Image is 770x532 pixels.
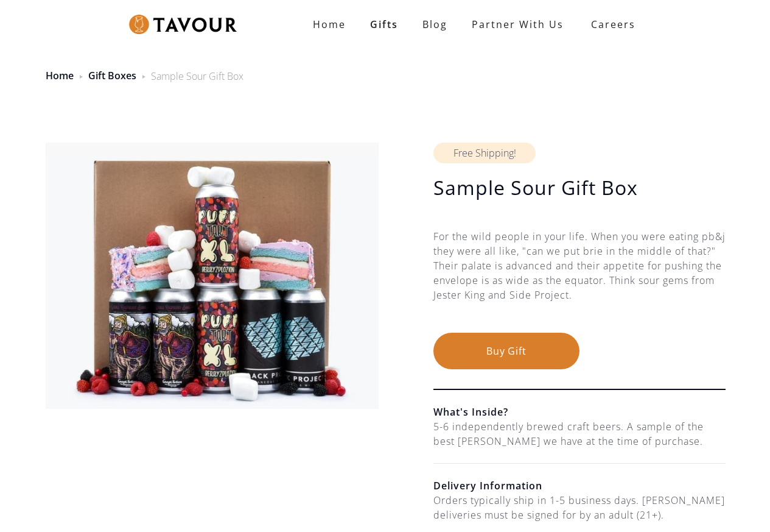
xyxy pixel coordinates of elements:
div: 5-6 independently brewed craft beers. A sample of the best [PERSON_NAME] we have at the time of p... [433,419,726,449]
strong: Home [313,18,346,31]
div: Free Shipping! [433,143,536,163]
strong: Careers [591,12,635,37]
a: Careers [576,7,645,41]
a: Gift Boxes [88,69,136,82]
a: Gifts [358,12,410,37]
h6: Delivery Information [433,478,726,493]
a: partner with us [460,12,576,37]
a: Blog [410,12,460,37]
h1: Sample Sour Gift Box [433,176,726,200]
a: Home [301,12,358,37]
div: For the wild people in your life. When you were eating pb&j they were all like, "can we put brie ... [433,229,726,333]
div: Orders typically ship in 1-5 business days. [PERSON_NAME] deliveries must be signed for by an adu... [433,493,726,522]
div: Sample Sour Gift Box [151,69,243,83]
button: Buy Gift [433,333,579,369]
h6: What's Inside? [433,405,726,419]
a: Home [46,69,74,82]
